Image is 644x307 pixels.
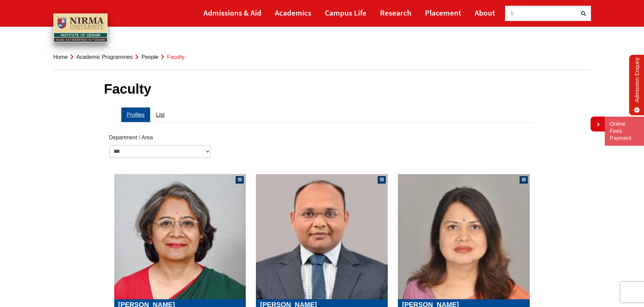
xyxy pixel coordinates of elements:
a: About [475,5,495,20]
a: People [141,54,158,60]
label: Department / Area [109,133,153,142]
a: Research [380,5,411,20]
a: Academic Programmes [76,54,133,60]
img: Sangita Shroff [114,174,246,299]
nav: breadcrumb [53,44,591,70]
a: Home [53,54,68,60]
a: Campus Life [325,5,366,20]
a: Online Fees Payment [610,121,639,142]
span: Faculty [167,54,185,60]
h1: Faculty [104,81,540,97]
img: Ajay Goyal [256,174,388,299]
a: Placement [425,5,461,20]
a: List [150,107,170,122]
a: Academics [275,5,311,20]
span: S [510,9,514,17]
img: main_logo [53,14,108,43]
a: Profiles [121,107,150,122]
a: Admissions & Aid [204,5,261,20]
img: Kanupriya Taneja [398,174,530,299]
